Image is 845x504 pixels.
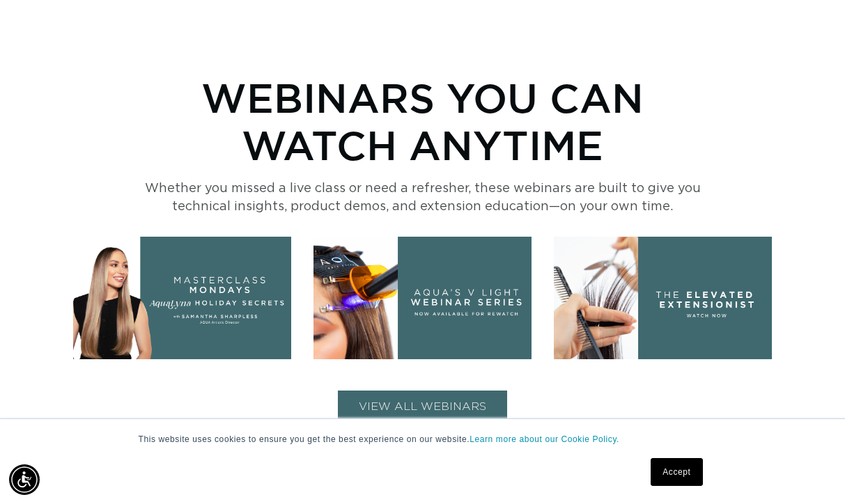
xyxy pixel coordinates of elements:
button: VIEW ALL WEBINARS [338,391,507,423]
p: This website uses cookies to ensure you get the best experience on our website. [139,433,707,446]
a: Accept [651,458,702,486]
p: Whether you missed a live class or need a refresher, these webinars are built to give you technic... [144,180,701,216]
a: Learn more about our Cookie Policy. [470,434,619,444]
div: Accessibility Menu [9,464,40,495]
iframe: Chat Widget [775,437,845,504]
h2: Webinars You Can Watch Anytime [144,74,701,168]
